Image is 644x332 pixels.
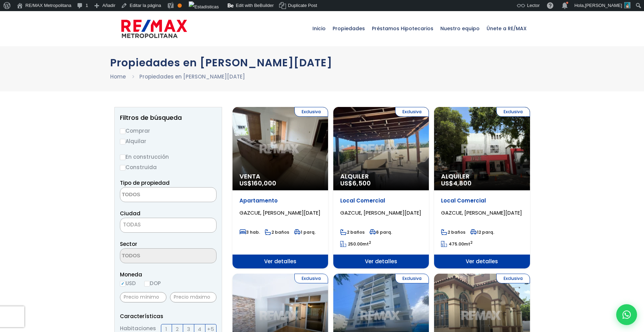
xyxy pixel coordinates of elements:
span: Únete a RE/MAX [483,18,530,39]
input: Precio mínimo [120,292,166,302]
span: TODAS [120,218,217,233]
input: Comprar [120,128,125,134]
span: 160,000 [252,179,276,188]
a: Propiedades [329,11,368,46]
sup: 2 [369,240,371,245]
span: Exclusiva [294,274,328,283]
span: Exclusiva [395,274,429,283]
textarea: Search [120,249,188,264]
span: Alquiler [340,173,422,180]
h1: Propiedades en [PERSON_NAME][DATE] [110,57,534,69]
p: Local Comercial [441,197,523,204]
span: mt [340,241,371,247]
span: Exclusiva [395,107,429,117]
span: [PERSON_NAME] [585,3,622,8]
input: Precio máximo [170,292,217,302]
sup: 2 [470,240,473,245]
span: mt [441,241,473,247]
a: Exclusiva Alquiler US$4,800 Local Comercial GAZCUE, [PERSON_NAME][DATE] 2 baños 12 parq. 475.00mt... [434,107,530,268]
img: Visitas de 48 horas. Haz clic para ver más estadísticas del sitio. [189,1,219,13]
a: Exclusiva Alquiler US$6,500 Local Comercial GAZCUE, [PERSON_NAME][DATE] 2 baños 6 parq. 250.00mt2... [333,107,429,268]
span: Préstamos Hipotecarios [368,18,437,39]
span: Sector [120,240,137,248]
span: Ciudad [120,210,140,217]
input: Construida [120,165,125,171]
span: Ver detalles [233,255,328,268]
span: 12 parq. [470,229,494,235]
span: 2 baños [265,229,289,235]
label: Construida [120,163,217,172]
label: USD [120,279,136,288]
span: Venta [239,173,321,180]
span: TODAS [123,221,141,228]
a: Inicio [309,11,329,46]
label: Alquilar [120,137,217,146]
span: Exclusiva [496,107,530,117]
div: Aceptable [178,3,182,8]
textarea: Search [120,188,188,202]
input: DOP [144,281,150,287]
span: TODAS [120,220,216,230]
span: 3 hab. [239,229,260,235]
span: Tipo de propiedad [120,179,170,186]
span: 4,800 [453,179,472,188]
a: Home [110,73,126,80]
input: USD [120,281,125,287]
span: Nuestro equipo [437,18,483,39]
span: Ver detalles [333,255,429,268]
input: En construcción [120,155,125,160]
span: GAZCUE, [PERSON_NAME][DATE] [441,209,522,216]
a: Nuestro equipo [437,11,483,46]
p: Local Comercial [340,197,422,204]
li: Propiedades en [PERSON_NAME][DATE] [139,72,245,81]
input: Alquilar [120,139,125,144]
span: 2 baños [340,229,365,235]
a: Únete a RE/MAX [483,11,530,46]
p: Apartamento [239,197,321,204]
label: En construcción [120,152,217,161]
span: Exclusiva [496,274,530,283]
a: RE/MAX Metropolitana [121,11,187,46]
span: US$ [340,179,371,188]
span: Inicio [309,18,329,39]
span: Ver detalles [434,255,530,268]
span: US$ [239,179,276,188]
span: 6 parq. [369,229,392,235]
label: Comprar [120,126,217,135]
img: remax-metropolitana-logo [121,18,187,39]
span: GAZCUE, [PERSON_NAME][DATE] [239,209,320,216]
span: US$ [441,179,472,188]
span: 1 parq. [294,229,316,235]
h2: Filtros de búsqueda [120,114,217,121]
span: 250.00 [348,241,362,247]
a: Exclusiva Venta US$160,000 Apartamento GAZCUE, [PERSON_NAME][DATE] 3 hab. 2 baños 1 parq. Ver det... [233,107,328,268]
p: Características [120,312,217,321]
span: 6,500 [352,179,371,188]
span: 475.00 [449,241,464,247]
span: 2 baños [441,229,465,235]
span: Exclusiva [294,107,328,117]
span: Alquiler [441,173,523,180]
a: Préstamos Hipotecarios [368,11,437,46]
label: DOP [144,279,161,288]
span: GAZCUE, [PERSON_NAME][DATE] [340,209,421,216]
span: Propiedades [329,18,368,39]
span: Moneda [120,270,217,279]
